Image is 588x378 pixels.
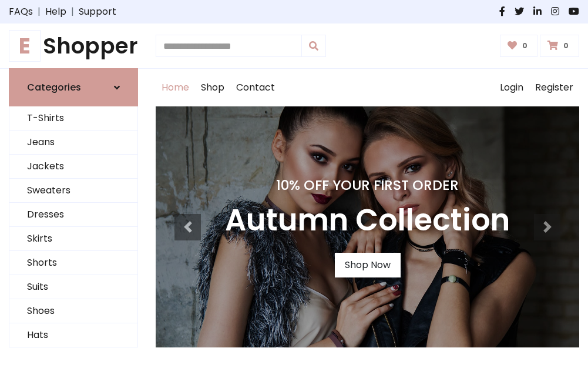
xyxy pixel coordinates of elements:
[9,33,138,59] h1: Shopper
[9,68,138,106] a: Categories
[500,35,538,57] a: 0
[156,69,195,106] a: Home
[9,33,138,59] a: EShopper
[529,69,579,106] a: Register
[335,253,401,277] a: Shop Now
[560,41,572,51] span: 0
[27,82,81,93] h6: Categories
[494,69,529,106] a: Login
[9,5,33,19] a: FAQs
[519,41,530,51] span: 0
[9,131,137,155] a: Jeans
[45,5,66,19] a: Help
[9,203,137,227] a: Dresses
[9,155,137,179] a: Jackets
[195,69,230,106] a: Shop
[9,323,137,347] a: Hats
[9,30,41,62] span: E
[9,299,137,323] a: Shoes
[66,5,79,19] span: |
[540,35,579,57] a: 0
[9,106,137,131] a: T-Shirts
[9,251,137,275] a: Shorts
[9,275,137,299] a: Suits
[9,179,137,203] a: Sweaters
[33,5,45,19] span: |
[230,69,281,106] a: Contact
[225,177,510,193] h4: 10% Off Your First Order
[9,227,137,251] a: Skirts
[79,5,116,19] a: Support
[225,203,510,239] h3: Autumn Collection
